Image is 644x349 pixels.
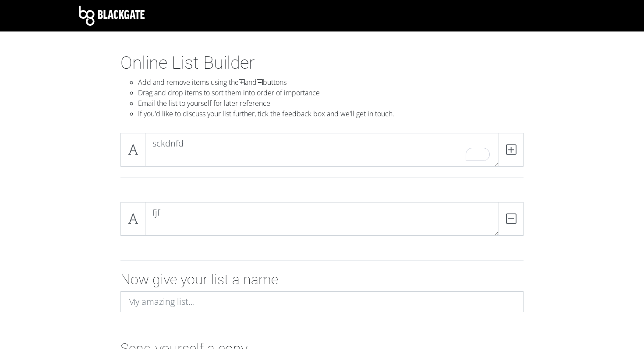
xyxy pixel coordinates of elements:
li: If you'd like to discuss your list further, tick the feedback box and we'll get in touch. [138,108,524,119]
li: Drag and drop items to sort them into order of importance [138,87,524,98]
li: Add and remove items using the and buttons [138,77,524,87]
h1: Online List Builder [120,52,524,73]
img: Blackgate [79,6,145,26]
textarea: To enrich screen reader interactions, please activate Accessibility in Grammarly extension settings [145,202,499,236]
h2: Now give your list a name [120,271,524,288]
textarea: To enrich screen reader interactions, please activate Accessibility in Grammarly extension settings [145,133,499,167]
li: Email the list to yourself for later reference [138,98,524,108]
input: My amazing list... [120,291,524,312]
